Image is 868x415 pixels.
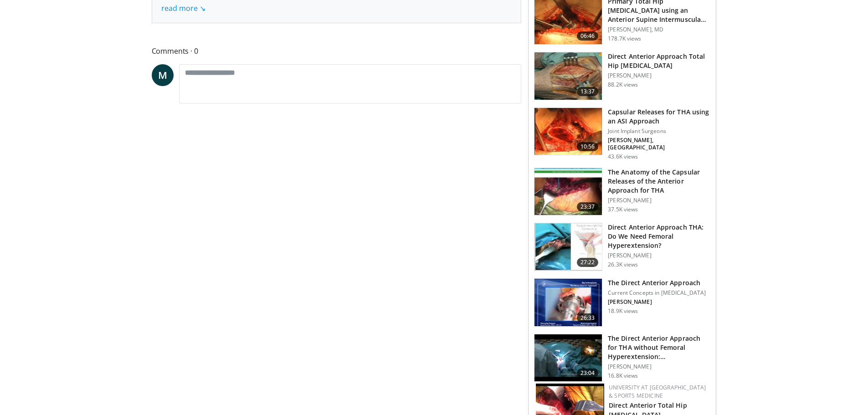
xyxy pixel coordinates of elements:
[577,142,599,151] span: 10:56
[608,26,710,33] p: [PERSON_NAME], MD
[577,313,599,323] span: 26:33
[609,384,706,400] a: University at [GEOGRAPHIC_DATA] & Sports Medicine
[534,334,710,382] a: 23:04 The Direct Anterior Appraoch for THA without Femoral Hyperextension:… [PERSON_NAME] 16.8K v...
[608,72,710,79] p: [PERSON_NAME]
[608,223,710,250] h3: Direct Anterior Approach THA: Do We Need Femoral Hyperextension?
[577,87,599,96] span: 13:37
[608,153,638,160] p: 43.6K views
[608,128,710,135] p: Joint Implant Surgeons
[608,137,710,151] p: [PERSON_NAME], [GEOGRAPHIC_DATA]
[608,206,638,213] p: 37.5K views
[534,52,602,100] img: 294118_0000_1.png.150x105_q85_crop-smart_upscale.jpg
[534,52,710,100] a: 13:37 Direct Anterior Approach Total Hip [MEDICAL_DATA] [PERSON_NAME] 88.2K views
[152,45,522,57] span: Comments 0
[608,278,706,287] h3: The Direct Anterior Approach
[534,278,710,327] a: 26:33 The Direct Anterior Approach Current Concepts in [MEDICAL_DATA] [PERSON_NAME] 18.9K views
[534,168,602,215] img: c4ab79f4-af1a-4690-87a6-21f275021fd0.150x105_q85_crop-smart_upscale.jpg
[161,3,205,13] a: read more ↘
[608,372,638,379] p: 16.8K views
[577,202,599,211] span: 23:37
[577,258,599,267] span: 27:22
[534,223,710,271] a: 27:22 Direct Anterior Approach THA: Do We Need Femoral Hyperextension? [PERSON_NAME] 26.3K views
[608,334,710,361] h3: The Direct Anterior Appraoch for THA without Femoral Hyperextension:…
[534,334,602,382] img: 9VMYaPmPCVvj9dCH4xMDoxOjBrO-I4W8_1.150x105_q85_crop-smart_upscale.jpg
[608,108,710,126] h3: Capsular Releases for THA using an ASI Approach
[608,168,710,195] h3: The Anatomy of the Capsular Releases of the Anterior Approach for THA
[608,35,641,42] p: 178.7K views
[608,252,710,259] p: [PERSON_NAME]
[534,108,710,160] a: 10:56 Capsular Releases for THA using an ASI Approach Joint Implant Surgeons [PERSON_NAME], [GEOG...
[608,289,706,297] p: Current Concepts in [MEDICAL_DATA]
[534,108,602,155] img: 314571_3.png.150x105_q85_crop-smart_upscale.jpg
[608,81,638,88] p: 88.2K views
[152,64,174,86] a: M
[608,197,710,204] p: [PERSON_NAME]
[608,307,638,315] p: 18.9K views
[534,279,602,326] img: -HDyPxAMiGEr7NQ34xMDoxOjBwO2Ktvk.150x105_q85_crop-smart_upscale.jpg
[608,261,638,268] p: 26.3K views
[534,223,602,271] img: 9VMYaPmPCVvj9dCH4xMDoxOjB1O8AjAz_1.150x105_q85_crop-smart_upscale.jpg
[608,363,710,370] p: [PERSON_NAME]
[534,168,710,216] a: 23:37 The Anatomy of the Capsular Releases of the Anterior Approach for THA [PERSON_NAME] 37.5K v...
[577,369,599,378] span: 23:04
[608,298,706,306] p: [PERSON_NAME]
[608,52,710,70] h3: Direct Anterior Approach Total Hip [MEDICAL_DATA]
[577,31,599,41] span: 06:46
